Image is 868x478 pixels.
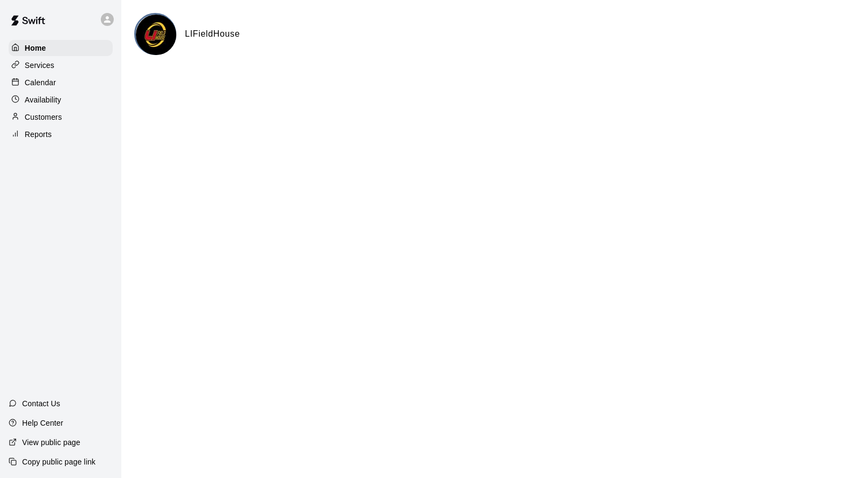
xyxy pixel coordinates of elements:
[9,92,113,108] a: Availability
[25,129,52,140] p: Reports
[9,74,113,91] a: Calendar
[22,418,63,428] p: Help Center
[25,43,46,53] p: Home
[22,456,95,467] p: Copy public page link
[25,94,61,105] p: Availability
[22,398,60,409] p: Contact Us
[9,57,113,73] a: Services
[9,126,113,142] a: Reports
[25,112,62,122] p: Customers
[136,15,176,55] img: LIFieldHouse logo
[185,27,240,41] h6: LIFieldHouse
[9,109,113,125] a: Customers
[22,437,80,448] p: View public page
[9,40,113,56] a: Home
[25,77,56,88] p: Calendar
[25,60,54,71] p: Services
